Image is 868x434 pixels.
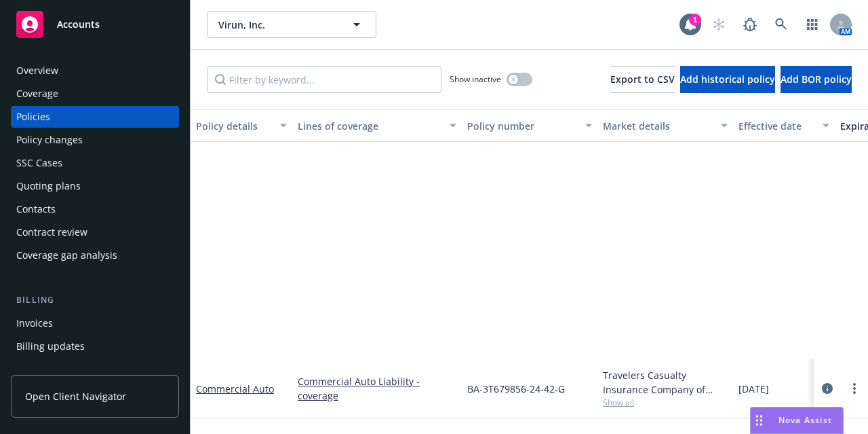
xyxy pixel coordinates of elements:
[736,11,764,38] a: Report a Bug
[610,66,675,93] button: Export to CSV
[16,83,58,105] div: Coverage
[450,73,501,85] span: Show inactive
[292,109,462,142] button: Lines of coverage
[597,109,733,142] button: Market details
[705,11,732,38] a: Start snowing
[207,66,441,93] input: Filter by keyword...
[11,293,179,307] div: Billing
[11,5,179,43] a: Accounts
[25,389,126,403] span: Open Client Navigator
[11,198,179,220] a: Contacts
[298,374,456,403] a: Commercial Auto Liability - coverage
[16,129,83,151] div: Policy changes
[689,14,701,26] div: 1
[778,414,832,426] span: Nova Assist
[846,380,863,397] a: more
[16,198,56,220] div: Contacts
[11,175,179,197] a: Quoting plans
[11,60,179,82] a: Overview
[680,73,775,86] span: Add historical policy
[16,312,53,334] div: Invoices
[467,382,565,396] span: BA-3T679856-24-42-G
[16,106,50,128] div: Policies
[16,221,87,243] div: Contract review
[603,397,728,408] span: Show all
[11,106,179,128] a: Policies
[603,368,728,397] div: Travelers Casualty Insurance Company of America, Travelers Insurance
[733,109,835,142] button: Effective date
[11,336,179,357] a: Billing updates
[11,83,179,105] a: Coverage
[750,407,844,434] button: Nova Assist
[16,245,117,266] div: Coverage gap analysis
[467,119,577,133] div: Policy number
[781,66,852,93] button: Add BOR policy
[11,129,179,151] a: Policy changes
[11,359,179,380] a: Account charges
[799,11,826,38] a: Switch app
[11,152,179,174] a: SSC Cases
[11,245,179,266] a: Coverage gap analysis
[738,382,769,396] span: [DATE]
[768,11,795,38] a: Search
[196,119,272,133] div: Policy details
[191,109,292,142] button: Policy details
[16,60,58,82] div: Overview
[57,19,100,30] span: Accounts
[781,73,852,86] span: Add BOR policy
[11,312,179,334] a: Invoices
[11,221,179,243] a: Contract review
[16,175,81,197] div: Quoting plans
[196,382,274,395] a: Commercial Auto
[819,380,835,397] a: circleInformation
[218,18,336,32] span: Virun, Inc.
[207,11,376,38] button: Virun, Inc.
[603,119,713,133] div: Market details
[16,359,92,380] div: Account charges
[462,109,597,142] button: Policy number
[738,119,814,133] div: Effective date
[680,66,775,93] button: Add historical policy
[16,152,62,174] div: SSC Cases
[751,408,768,433] div: Drag to move
[610,73,675,86] span: Export to CSV
[298,119,441,133] div: Lines of coverage
[16,336,85,357] div: Billing updates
